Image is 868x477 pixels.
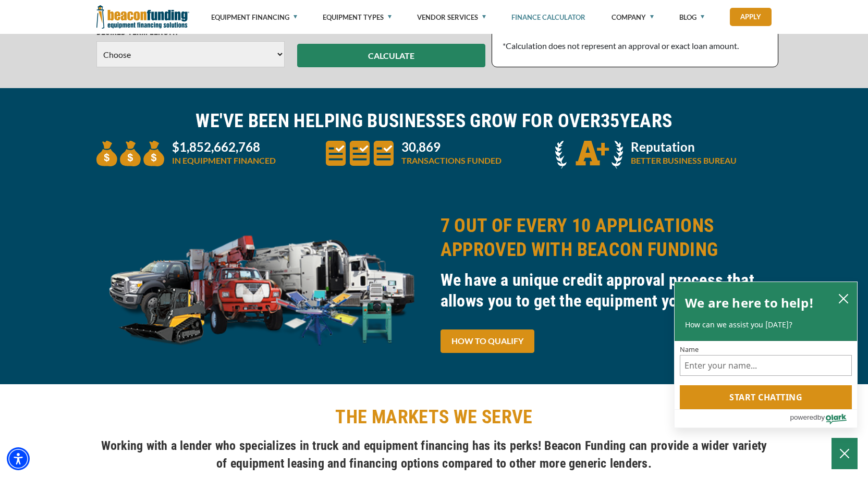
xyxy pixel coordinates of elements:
[835,291,852,305] button: close chatbox
[790,410,857,427] a: Powered by Olark - open in a new tab
[601,110,620,132] span: 35
[631,154,737,167] p: BETTER BUSINESS BUREAU
[96,109,772,133] h2: WE'VE BEEN HELPING BUSINESSES GROW FOR OVER YEARS
[172,141,276,153] p: $1,852,662,768
[832,438,858,469] button: Close Chatbox
[685,320,847,330] p: How can we assist you [DATE]?
[730,8,772,26] a: Apply
[401,141,502,153] p: 30,869
[172,154,276,167] p: IN EQUIPMENT FINANCED
[674,282,858,429] div: olark chatbox
[96,141,164,166] img: three money bags to convey large amount of equipment financed
[96,214,428,360] img: equipment collage
[96,280,428,290] a: equipment collage
[631,141,737,153] p: Reputation
[441,329,534,353] a: HOW TO QUALIFY
[680,346,852,353] label: Name
[7,447,30,470] div: Accessibility Menu
[680,355,852,376] input: Name
[503,41,739,51] span: *Calculation does not represent an approval or exact loan amount.
[817,411,825,424] span: by
[96,437,772,472] h4: Working with a lender who specializes in truck and equipment financing has its perks! Beacon Fund...
[685,292,814,313] h2: We are here to help!
[555,141,623,169] img: A + icon
[790,411,817,424] span: powered
[680,385,852,409] button: Start chatting
[441,270,772,311] h3: We have a unique credit approval process that allows you to get the equipment you need.
[297,44,485,67] button: CALCULATE
[326,141,394,166] img: three document icons to convery large amount of transactions funded
[401,154,502,167] p: TRANSACTIONS FUNDED
[441,214,772,262] h2: 7 OUT OF EVERY 10 APPLICATIONS APPROVED WITH BEACON FUNDING
[96,405,772,429] h2: THE MARKETS WE SERVE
